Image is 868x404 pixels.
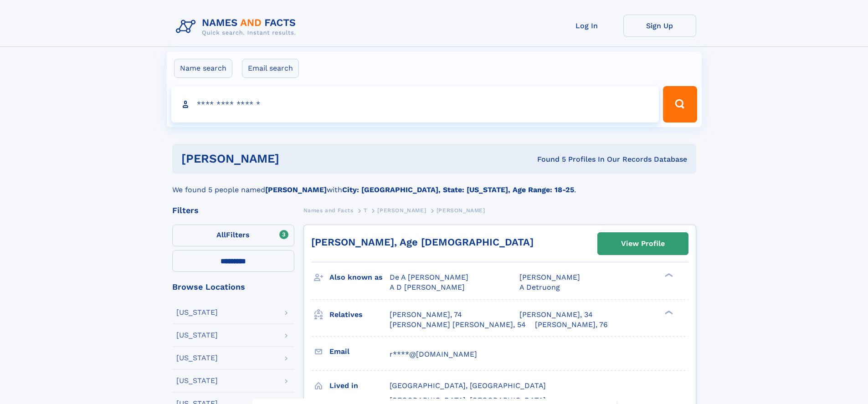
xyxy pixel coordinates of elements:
button: Search Button [663,86,697,123]
input: search input [171,86,659,123]
div: [US_STATE] [176,354,218,362]
span: [PERSON_NAME] [519,273,580,281]
label: Filters [172,225,294,246]
a: [PERSON_NAME], 76 [535,320,608,330]
div: Found 5 Profiles In Our Records Database [408,154,687,164]
span: A D [PERSON_NAME] [390,283,465,291]
b: [PERSON_NAME] [265,185,327,194]
span: [PERSON_NAME] [437,207,485,214]
a: [PERSON_NAME], Age [DEMOGRAPHIC_DATA] [311,236,534,248]
div: [US_STATE] [176,377,218,384]
a: [PERSON_NAME], 74 [390,310,462,320]
a: Log In [550,15,623,37]
div: [US_STATE] [176,309,218,316]
h3: Relatives [329,307,390,322]
a: [PERSON_NAME], 34 [519,310,593,320]
span: [PERSON_NAME] [377,207,426,214]
div: [US_STATE] [176,332,218,339]
div: We found 5 people named with . [172,174,696,195]
div: Filters [172,206,294,215]
a: T [364,205,367,216]
span: T [364,207,367,214]
h3: Also known as [329,270,390,285]
h1: [PERSON_NAME] [181,153,408,164]
a: Names and Facts [303,205,354,216]
h3: Email [329,344,390,359]
img: Logo Names and Facts [172,15,303,39]
div: ❯ [663,309,673,315]
a: [PERSON_NAME] [377,205,426,216]
span: [GEOGRAPHIC_DATA], [GEOGRAPHIC_DATA] [390,381,546,390]
b: City: [GEOGRAPHIC_DATA], State: [US_STATE], Age Range: 18-25 [342,185,574,194]
label: Name search [174,59,232,78]
a: View Profile [598,233,688,255]
div: View Profile [621,233,665,254]
span: De A [PERSON_NAME] [390,273,468,281]
h3: Lived in [329,378,390,394]
label: Email search [242,59,299,78]
span: A Detruong [519,283,560,291]
a: Sign Up [623,15,696,37]
span: All [216,230,226,239]
a: [PERSON_NAME] [PERSON_NAME], 54 [390,320,526,330]
div: ❯ [663,272,673,278]
div: Browse Locations [172,283,294,291]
